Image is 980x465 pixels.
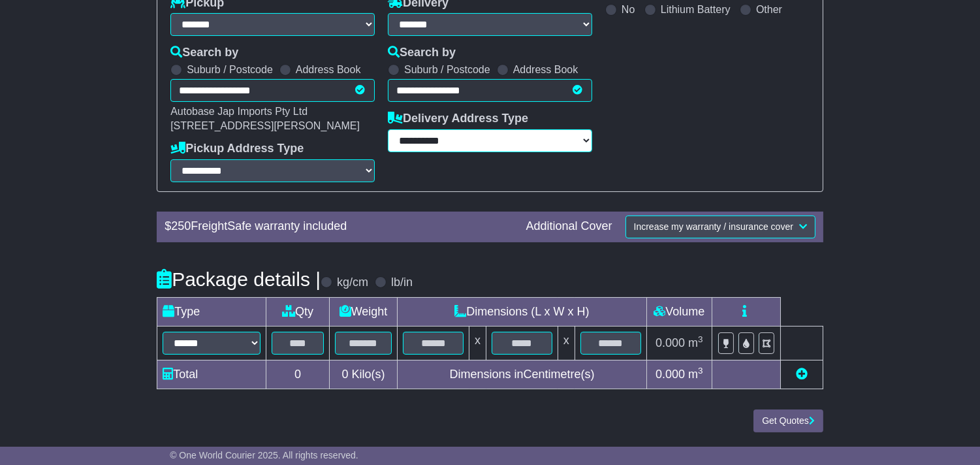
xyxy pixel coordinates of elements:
label: Search by [170,46,238,60]
label: Suburb / Postcode [404,63,490,76]
td: Kilo(s) [329,360,397,389]
label: Delivery Address Type [388,112,528,126]
td: x [558,326,575,360]
span: 250 [171,219,191,232]
label: Pickup Address Type [170,142,304,156]
label: Address Book [296,63,361,76]
td: Type [157,297,266,326]
label: Lithium Battery [661,3,731,16]
a: Add new item [796,368,808,381]
h4: Package details | [157,268,321,290]
span: Increase my warranty / insurance cover [634,221,793,232]
td: Total [157,360,266,389]
span: 0 [342,368,349,381]
label: Suburb / Postcode [187,63,273,76]
span: Autobase Jap Imports Pty Ltd [170,106,308,117]
sup: 3 [698,366,703,376]
label: No [622,3,635,16]
span: 0.000 [656,336,685,349]
span: m [688,368,703,381]
span: [STREET_ADDRESS][PERSON_NAME] [170,120,360,131]
sup: 3 [698,334,703,344]
td: Volume [646,297,712,326]
label: Address Book [513,63,578,76]
span: 0.000 [656,368,685,381]
td: Qty [266,297,330,326]
label: Search by [388,46,456,60]
div: $ FreightSafe warranty included [158,219,519,234]
button: Get Quotes [753,409,823,432]
td: Dimensions (L x W x H) [398,297,647,326]
td: 0 [266,360,330,389]
button: Increase my warranty / insurance cover [625,216,815,238]
label: Other [756,3,782,16]
td: Dimensions in Centimetre(s) [398,360,647,389]
span: m [688,336,703,349]
label: kg/cm [337,276,368,290]
td: x [469,326,486,360]
div: Additional Cover [520,219,619,234]
td: Weight [329,297,397,326]
span: © One World Courier 2025. All rights reserved. [170,450,358,460]
label: lb/in [391,276,413,290]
